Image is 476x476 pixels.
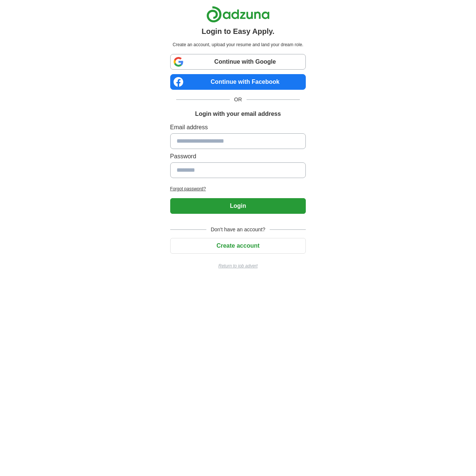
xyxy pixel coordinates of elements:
span: OR [230,96,247,104]
a: Create account [170,242,306,249]
label: Email address [170,123,306,132]
img: Adzuna logo [206,6,270,23]
label: Password [170,152,306,161]
a: Continue with Google [170,54,306,70]
a: Return to job advert [170,263,306,269]
button: Login [170,198,306,214]
a: Continue with Facebook [170,74,306,90]
a: Forgot password? [170,185,306,192]
h1: Login with your email address [195,110,281,118]
span: Don't have an account? [206,226,270,234]
p: Create an account, upload your resume and land your dream role. [172,41,305,48]
button: Create account [170,238,306,254]
h1: Login to Easy Apply. [201,26,275,37]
